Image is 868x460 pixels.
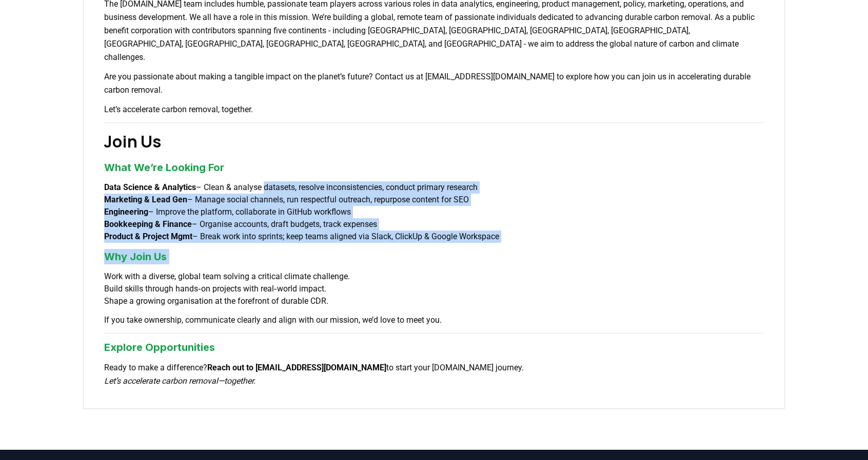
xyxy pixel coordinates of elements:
li: – Organise accounts, draft budgets, track expenses [104,218,764,231]
h2: Join Us [104,129,764,154]
li: – Break work into sprints; keep teams aligned via Slack, ClickUp & Google Workspace [104,231,764,243]
p: Ready to make a difference? to start your [DOMAIN_NAME] journey. [104,361,764,388]
li: – Improve the platform, collaborate in GitHub workflows [104,206,764,218]
li: – Manage social channels, run respectful outreach, repurpose content for SEO [104,194,764,206]
p: Are you passionate about making a tangible impact on the planet’s future? Contact us at [EMAIL_AD... [104,70,764,97]
p: If you take ownership, communicate clearly and align with our mission, we’d love to meet you. [104,313,764,327]
em: Let’s accelerate carbon removal—together. [104,376,255,386]
strong: Reach out to [EMAIL_ADDRESS][DOMAIN_NAME] [207,363,386,372]
p: Let’s accelerate carbon removal, together. [104,103,764,116]
h3: Explore Opportunities [104,340,764,355]
strong: Marketing & Lead Gen [104,195,187,204]
strong: Product & Project Mgmt [104,232,192,241]
li: – Clean & analyse datasets, resolve inconsistencies, conduct primary research [104,181,764,194]
li: Work with a diverse, global team solving a critical climate challenge. [104,270,764,283]
li: Build skills through hands‑on projects with real‑world impact. [104,283,764,295]
h3: What We’re Looking For [104,160,764,175]
h3: Why Join Us [104,249,764,264]
strong: Bookkeeping & Finance [104,219,192,229]
li: Shape a growing organisation at the forefront of durable CDR. [104,295,764,307]
strong: Engineering [104,207,148,217]
strong: Data Science & Analytics [104,182,196,192]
